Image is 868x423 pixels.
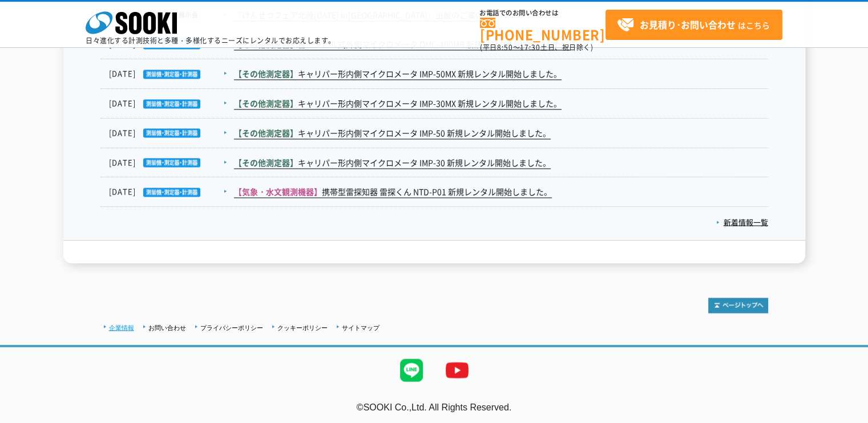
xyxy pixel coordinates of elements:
[605,10,782,40] a: お見積り･お問い合わせはこちら
[520,42,540,52] span: 17:30
[434,347,480,393] img: YouTube
[109,186,233,198] dt: [DATE]
[234,157,298,168] span: 【その他測定器】
[86,37,336,44] p: 日々進化する計測技術と多種・多様化するニーズにレンタルでお応えします。
[480,18,605,41] a: [PHONE_NUMBER]
[234,68,298,79] span: 【その他測定器】
[109,157,233,169] dt: [DATE]
[234,157,551,169] a: 【その他測定器】キャリパー形内側マイクロメータ IMP-30 新規レンタル開始しました。
[234,127,298,139] span: 【その他測定器】
[617,17,770,34] span: はこちら
[200,324,263,331] a: プライバシーポリシー
[716,216,768,227] a: 新着情報一覧
[136,128,200,137] img: 測量機・測定器・計測器
[136,188,200,197] img: 測量機・測定器・計測器
[234,186,322,197] span: 【気象・水文観測機器】
[109,324,134,331] a: 企業情報
[480,10,605,17] span: お電話でのお問い合わせは
[109,127,233,139] dt: [DATE]
[234,68,562,80] a: 【その他測定器】キャリパー形内側マイクロメータ IMP-50MX 新規レンタル開始しました。
[234,127,551,139] a: 【その他測定器】キャリパー形内側マイクロメータ IMP-50 新規レンタル開始しました。
[234,97,298,109] span: 【その他測定器】
[824,413,868,423] a: テストMail
[148,324,186,331] a: お問い合わせ
[136,99,200,108] img: 測量機・測定器・計測器
[497,42,513,52] span: 8:50
[480,42,593,52] span: (平日 ～ 土日、祝日除く)
[277,324,328,331] a: クッキーポリシー
[109,68,233,80] dt: [DATE]
[234,97,562,109] a: 【その他測定器】キャリパー形内側マイクロメータ IMP-30MX 新規レンタル開始しました。
[136,70,200,79] img: 測量機・測定器・計測器
[342,324,380,331] a: サイトマップ
[708,298,768,313] img: トップページへ
[109,97,233,109] dt: [DATE]
[389,347,434,393] img: LINE
[234,186,552,198] a: 【気象・水文観測機器】携帯型雷探知器 雷探くん NTD-P01 新規レンタル開始しました。
[640,18,736,31] strong: お見積り･お問い合わせ
[136,158,200,167] img: 測量機・測定器・計測器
